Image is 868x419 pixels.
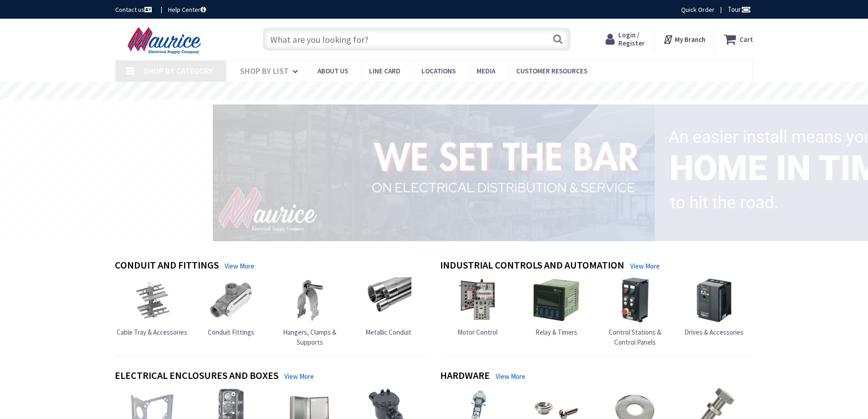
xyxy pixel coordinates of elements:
[421,67,456,75] span: Locations
[202,102,658,243] img: 1_1.png
[663,31,705,47] div: My Branch
[598,277,673,347] a: Control Stations & Control Panels Control Stations & Control Panels
[516,67,587,75] span: Customer Resources
[208,277,254,323] img: Conduit Fittings
[115,26,216,55] img: Maurice Electrical Supply Company
[168,5,206,14] a: Help Center
[240,66,289,76] span: Shop By List
[225,261,254,271] a: View More
[691,277,737,323] img: Drives & Accessories
[606,31,645,47] a: Login / Register
[740,31,753,47] strong: Cart
[129,277,175,323] img: Cable Tray & Accessories
[684,277,744,337] a: Drives & Accessories Drives & Accessories
[365,328,411,336] span: Metallic Conduit
[117,277,187,337] a: Cable Tray & Accessories Cable Tray & Accessories
[612,277,658,323] img: Control Stations & Control Panels
[208,277,254,337] a: Conduit Fittings Conduit Fittings
[366,277,411,323] img: Metallic Conduit
[496,372,525,381] a: View More
[365,277,411,337] a: Metallic Conduit Metallic Conduit
[117,328,187,336] span: Cable Tray & Accessories
[115,5,154,14] a: Contact us
[369,67,401,75] span: Line Card
[477,67,495,75] span: Media
[455,277,500,337] a: Motor Control Motor Control
[351,86,518,96] rs-layer: Free Same Day Pickup at 15 Locations
[440,370,490,383] h4: Hardware
[684,328,744,336] span: Drives & Accessories
[609,328,661,346] span: Control Stations & Control Panels
[115,370,278,383] h4: Electrical Enclosures and Boxes
[728,5,751,14] span: Tour
[144,66,213,76] span: Shop By Category
[318,67,348,75] span: About us
[670,187,779,219] rs-layer: to hit the road.
[534,277,579,337] a: Relay & Timers Relay & Timers
[440,259,624,273] h4: Industrial Controls and Automation
[535,328,577,336] span: Relay & Timers
[630,261,660,271] a: View More
[284,372,314,381] a: View More
[115,259,219,273] h4: Conduit and Fittings
[681,5,714,14] a: Quick Order
[272,277,347,347] a: Hangers, Clamps & Supports Hangers, Clamps & Supports
[455,277,500,323] img: Motor Control
[208,328,254,336] span: Conduit Fittings
[287,277,333,323] img: Hangers, Clamps & Supports
[675,35,705,44] strong: My Branch
[534,277,579,323] img: Relay & Timers
[457,328,498,336] span: Motor Control
[724,31,753,47] a: Cart
[618,31,645,47] span: Login / Register
[263,28,570,51] input: What are you looking for?
[283,328,336,346] span: Hangers, Clamps & Supports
